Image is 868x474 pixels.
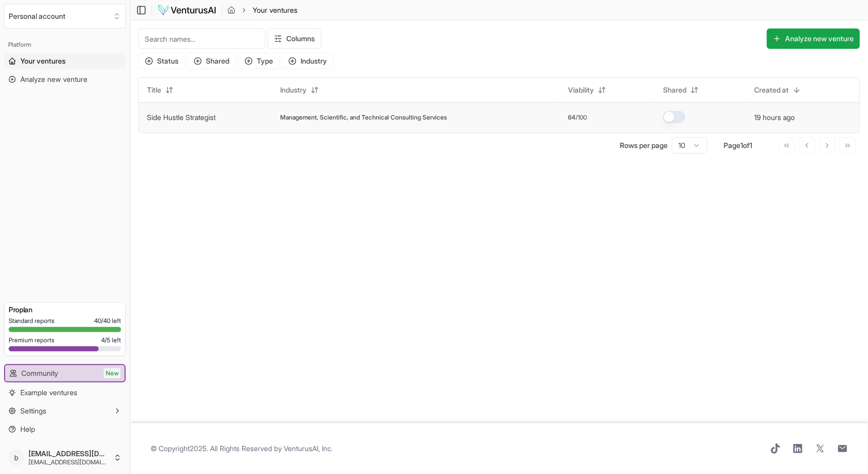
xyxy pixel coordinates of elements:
[267,28,321,49] button: Columns
[4,53,126,69] a: Your ventures
[274,82,325,98] button: Industry
[21,368,58,378] span: Community
[562,82,612,98] button: Viability
[657,82,705,98] button: Shared
[620,140,668,151] p: Rows per page
[20,388,77,398] span: Example ventures
[4,37,126,53] div: Platform
[253,5,297,15] span: Your ventures
[138,53,185,69] button: Status
[284,444,331,453] a: VenturusAI, Inc
[9,336,54,344] span: Premium reports
[750,141,752,150] span: 1
[576,113,587,122] span: /100
[748,82,807,98] button: Created at
[4,403,126,419] button: Settings
[754,85,789,95] span: Created at
[20,424,35,434] span: Help
[280,113,447,122] span: Management, Scientific, and Technical Consulting Services
[20,56,66,66] span: Your ventures
[94,317,121,325] span: 40 / 40 left
[138,28,265,49] input: Search names...
[4,71,126,87] a: Analyze new venture
[28,458,109,466] span: [EMAIL_ADDRESS][DOMAIN_NAME]
[9,305,121,315] h3: Pro plan
[151,443,333,454] span: © Copyright 2025 . All Rights Reserved by .
[663,85,686,95] span: Shared
[9,317,54,325] span: Standard reports
[28,449,109,458] span: [EMAIL_ADDRESS][DOMAIN_NAME]
[754,112,795,123] button: 19 hours ago
[101,336,121,344] span: 4 / 5 left
[104,368,121,378] span: New
[4,384,126,401] a: Example ventures
[141,82,179,98] button: Title
[227,5,297,15] nav: breadcrumb
[157,4,217,16] img: logo
[20,74,87,84] span: Analyze new venture
[147,112,216,123] button: Side Hustle Strategist
[282,53,334,69] button: Industry
[238,53,280,69] button: Type
[280,85,307,95] span: Industry
[767,28,860,49] button: Analyze new venture
[724,141,740,150] span: Page
[740,141,743,150] span: 1
[20,406,46,416] span: Settings
[147,85,161,95] span: Title
[568,85,594,95] span: Viability
[4,421,126,437] a: Help
[147,113,216,122] a: Side Hustle Strategist
[5,365,125,381] a: CommunityNew
[743,141,750,150] span: of
[568,113,576,122] span: 64
[4,4,126,28] button: Select an organization
[187,53,236,69] button: Shared
[8,450,24,466] span: b
[4,446,126,470] button: b[EMAIL_ADDRESS][DOMAIN_NAME][EMAIL_ADDRESS][DOMAIN_NAME]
